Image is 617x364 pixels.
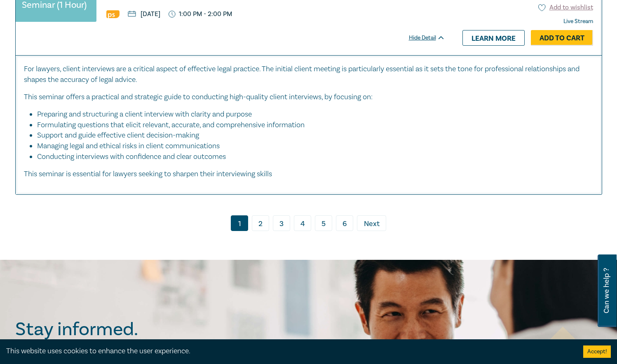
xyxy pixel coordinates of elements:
[252,215,269,231] a: 2
[37,109,585,120] li: Preparing and structuring a client interview with clarity and purpose
[231,215,248,231] a: 1
[294,215,311,231] a: 4
[37,130,585,141] li: Support and guide effective client decision-making
[462,30,525,46] a: Learn more
[538,3,593,12] button: Add to wishlist
[169,10,232,18] p: 1:00 PM - 2:00 PM
[364,219,380,229] span: Next
[22,1,87,9] small: Seminar (1 Hour)
[37,141,585,152] li: Managing legal and ethical risks in client communications
[106,10,120,18] img: Professional Skills
[336,215,353,231] a: 6
[37,120,585,131] li: Formulating questions that elicit relevant, accurate, and comprehensive information
[15,319,210,340] h2: Stay informed.
[24,92,594,103] p: This seminar offers a practical and strategic guide to conducting high-quality client interviews,...
[6,346,571,357] div: This website uses cookies to enhance the user experience.
[37,152,594,162] li: Conducting interviews with confidence and clear outcomes
[531,30,593,46] a: Add to Cart
[315,215,332,231] a: 5
[603,259,610,322] span: Can we help ?
[24,169,594,180] p: This seminar is essential for lawyers seeking to sharpen their interviewing skills
[24,64,594,85] p: For lawyers, client interviews are a critical aspect of effective legal practice. The initial cli...
[563,18,593,25] strong: Live Stream
[409,34,454,42] div: Hide Detail
[273,215,290,231] a: 3
[357,215,386,231] a: Next
[583,345,611,358] button: Accept cookies
[128,11,160,17] p: [DATE]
